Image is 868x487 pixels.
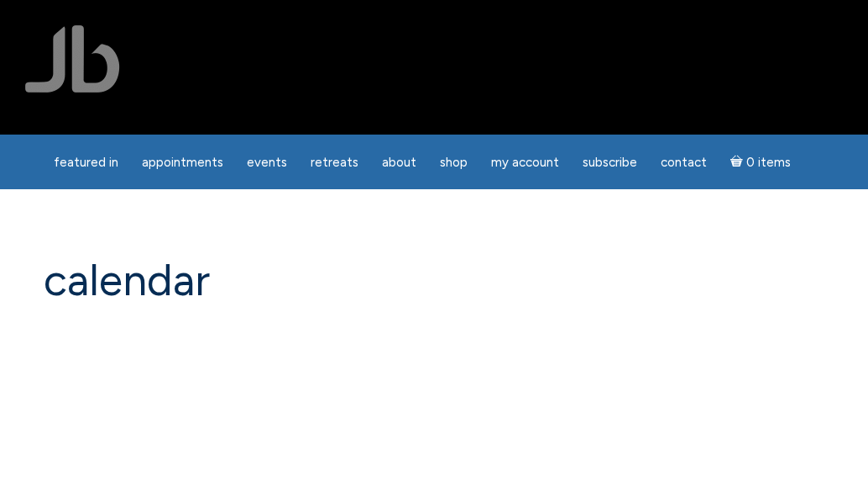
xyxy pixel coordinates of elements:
a: Contact [651,146,717,179]
i: Cart [730,155,746,170]
a: My Account [481,146,569,179]
span: Contact [661,155,707,170]
a: Retreats [301,146,369,179]
span: Retreats [311,155,358,170]
a: Subscribe [573,146,647,179]
a: About [372,146,426,179]
h1: Calendar [44,257,824,304]
a: Cart0 items [720,145,801,179]
span: Appointments [142,155,223,170]
a: Shop [430,146,478,179]
span: My Account [491,155,559,170]
a: Appointments [132,146,233,179]
span: 0 items [746,156,791,169]
span: About [382,155,416,170]
span: Shop [440,155,468,170]
span: Events [247,155,287,170]
a: Events [237,146,297,179]
span: featured in [54,155,118,170]
span: Subscribe [583,155,637,170]
a: featured in [44,146,128,179]
img: Jamie Butler. The Everyday Medium [25,25,120,93]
